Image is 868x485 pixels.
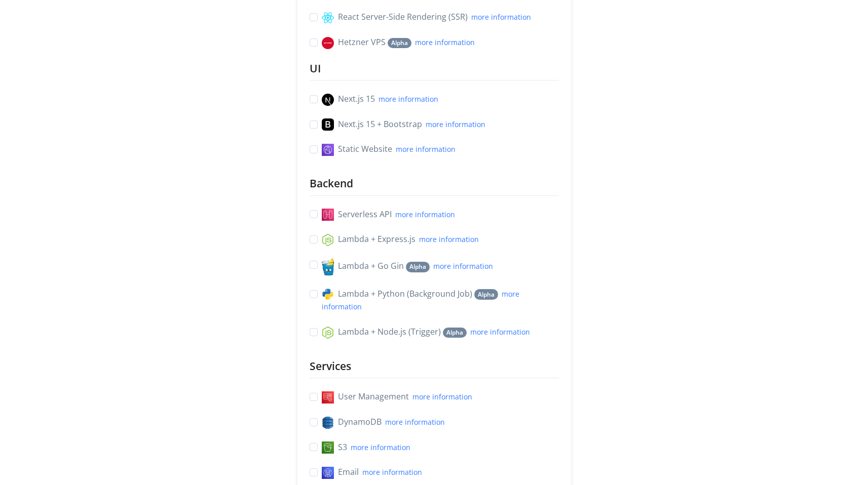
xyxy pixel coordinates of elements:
[406,262,430,272] span: Alpha
[322,417,334,429] img: dynamodb.svg
[471,12,531,22] a: more information
[322,326,530,339] label: Lambda + Node.js (Trigger)
[385,417,445,427] a: more information
[322,94,334,106] img: svg%3e
[415,37,475,47] a: more information
[322,288,559,313] label: Lambda + Python (Background Job)
[322,36,475,49] label: Hetzner VPS
[310,61,559,76] h2: UI
[322,288,334,300] img: python.svg
[322,11,531,24] label: React Server-Side Rendering (SSR)
[322,327,334,339] img: nodejs.svg
[362,467,422,477] a: more information
[322,441,410,454] label: S3
[310,359,559,374] h2: Services
[322,118,334,131] img: svg%3e
[310,176,559,191] h2: Backend
[322,209,334,221] img: svg%3e
[322,234,334,246] img: svg%3e
[351,442,410,452] a: more information
[322,12,334,24] img: svg%3e
[388,38,411,49] span: Alpha
[322,118,485,131] label: Next.js 15 + Bootstrap
[322,144,334,156] img: svg%3e
[322,37,334,49] img: hetzner.svg
[322,233,479,246] label: Lambda + Express.js
[470,327,530,337] a: more information
[322,390,472,403] label: User Management
[322,258,493,275] label: Lambda + Go Gin
[396,144,456,154] a: more information
[379,94,438,104] a: more information
[322,467,334,479] img: svg%3e
[433,261,493,271] a: more information
[443,328,467,338] span: Alpha
[322,208,455,221] label: Serverless API
[474,289,498,300] span: Alpha
[322,93,438,106] label: Next.js 15
[322,441,334,454] img: svg%3e
[322,391,334,403] img: cognito.svg
[419,234,479,244] a: more information
[426,119,485,129] a: more information
[322,416,445,429] label: DynamoDB
[412,392,472,401] a: more information
[395,210,455,219] a: more information
[322,258,334,275] img: go_gin.png
[322,143,456,156] label: Static Website
[322,466,422,479] label: Email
